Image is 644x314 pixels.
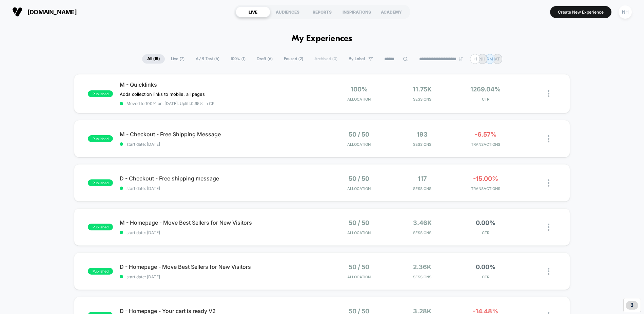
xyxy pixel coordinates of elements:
[413,86,432,93] span: 11.75k
[349,263,369,271] span: 50 / 50
[88,179,113,186] span: published
[487,56,493,62] p: RM
[475,131,496,138] span: -6.57%
[88,224,113,230] span: published
[349,131,369,138] span: 50 / 50
[120,274,321,279] span: start date: [DATE]
[548,268,549,275] img: close
[619,5,632,19] div: NH
[473,175,498,182] span: -15.00%
[351,86,368,93] span: 100%
[418,175,427,182] span: 117
[10,6,79,17] button: [DOMAIN_NAME]
[347,186,371,191] span: Allocation
[88,90,113,97] span: published
[279,54,308,64] span: Paused ( 2 )
[417,131,428,138] span: 193
[349,219,369,226] span: 50 / 50
[617,5,634,19] button: NH
[347,142,371,147] span: Allocation
[548,179,549,187] img: close
[349,175,369,182] span: 50 / 50
[470,54,480,64] div: + 1
[347,230,371,235] span: Allocation
[292,34,352,44] h1: My Experiences
[120,230,321,235] span: start date: [DATE]
[413,219,432,226] span: 3.46k
[27,8,77,16] span: [DOMAIN_NAME]
[120,186,321,191] span: start date: [DATE]
[349,56,365,62] span: By Label
[120,81,321,88] span: M - Quicklinks
[455,97,515,102] span: CTR
[550,6,611,18] button: Create New Experience
[12,7,22,17] img: Visually logo
[459,57,463,61] img: end
[455,186,515,191] span: TRANSACTIONS
[166,54,190,64] span: Live ( 7 )
[236,6,270,17] div: LIVE
[339,6,374,17] div: INSPIRATIONS
[126,101,215,106] span: Moved to 100% on: [DATE] . Uplift: 0.95% in CR
[548,224,549,231] img: close
[413,263,431,271] span: 2.36k
[455,142,515,147] span: TRANSACTIONS
[252,54,278,64] span: Draft ( 6 )
[120,219,321,226] span: M - Homepage - Move Best Sellers for New Visitors
[548,90,549,97] img: close
[120,175,321,182] span: D - Checkout - Free shipping message
[392,230,452,235] span: Sessions
[347,97,371,102] span: Allocation
[392,186,452,191] span: Sessions
[548,135,549,142] img: close
[374,6,409,17] div: ACADEMY
[495,56,500,62] p: AT
[120,263,321,270] span: D - Homepage - Move Best Sellers for New Visitors
[392,275,452,279] span: Sessions
[191,54,225,64] span: A/B Test ( 6 )
[347,275,371,279] span: Allocation
[455,275,515,279] span: CTR
[120,142,321,147] span: start date: [DATE]
[479,56,485,62] p: NH
[455,230,515,235] span: CTR
[88,268,113,275] span: published
[120,131,321,138] span: M - Checkout - Free Shipping Message
[226,54,251,64] span: 100% ( 1 )
[120,91,205,97] span: Adds collection links to mobile, all pages
[142,54,165,64] span: All ( 15 )
[270,6,305,17] div: AUDIENCES
[392,97,452,102] span: Sessions
[476,219,495,226] span: 0.00%
[470,86,501,93] span: 1269.04%
[305,6,339,17] div: REPORTS
[392,142,452,147] span: Sessions
[476,263,495,271] span: 0.00%
[88,135,113,142] span: published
